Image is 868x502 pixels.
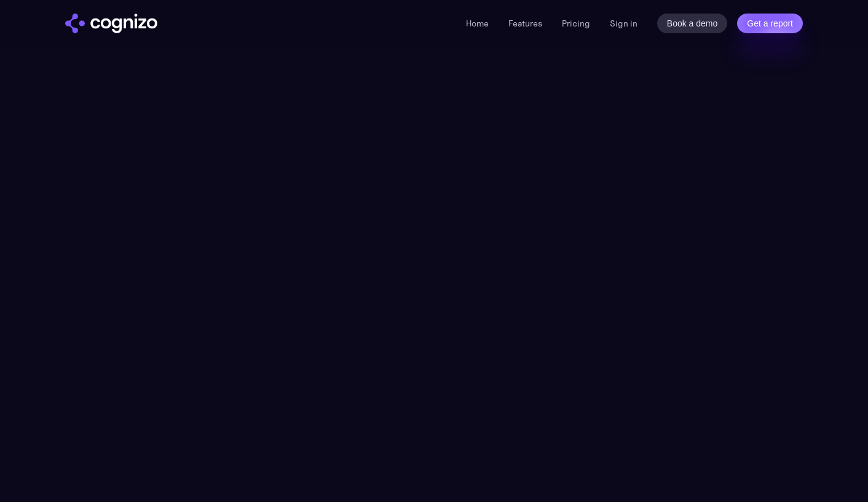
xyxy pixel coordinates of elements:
a: Home [466,18,489,29]
a: home [65,14,157,33]
a: Pricing [562,18,590,29]
img: cognizo logo [65,14,157,33]
a: Book a demo [657,14,728,33]
a: Features [508,18,542,29]
a: Get a report [737,14,803,33]
a: Sign in [610,16,637,31]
